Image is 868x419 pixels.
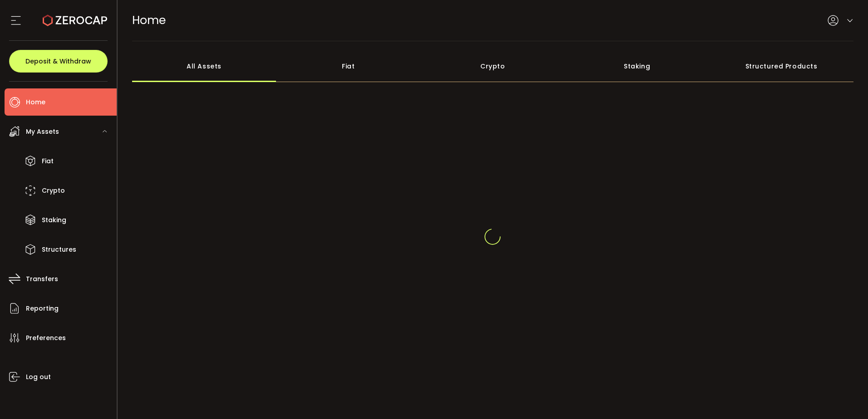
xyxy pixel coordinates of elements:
[9,50,108,73] button: Deposit & Withdraw
[42,155,54,168] span: Fiat
[26,273,58,286] span: Transfers
[132,12,166,28] span: Home
[26,331,66,345] span: Preferences
[26,125,59,138] span: My Assets
[132,50,276,82] div: All Assets
[26,370,51,384] span: Log out
[42,214,66,227] span: Staking
[42,243,76,256] span: Structures
[26,302,59,315] span: Reporting
[26,96,45,109] span: Home
[709,50,853,82] div: Structured Products
[25,58,91,64] span: Deposit & Withdraw
[420,50,565,82] div: Crypto
[276,50,420,82] div: Fiat
[565,50,709,82] div: Staking
[42,184,65,197] span: Crypto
